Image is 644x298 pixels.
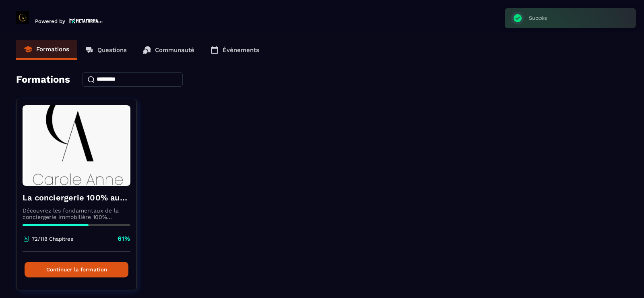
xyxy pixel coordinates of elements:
[135,40,202,60] a: Communauté
[97,46,127,54] p: Questions
[23,207,130,220] p: Découvrez les fondamentaux de la conciergerie immobilière 100% automatisée. Cette formation est c...
[77,40,135,60] a: Questions
[118,234,130,243] p: 61%
[155,46,194,54] p: Communauté
[23,105,130,186] img: formation-background
[23,192,130,203] h4: La conciergerie 100% automatisée
[25,262,128,277] button: Continuer la formation
[35,18,65,24] p: Powered by
[223,46,259,54] p: Événements
[202,40,267,60] a: Événements
[16,11,29,24] img: logo-branding
[69,17,103,24] img: logo
[32,236,73,242] p: 72/118 Chapitres
[16,40,77,60] a: Formations
[16,74,70,85] h4: Formations
[36,46,69,53] p: Formations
